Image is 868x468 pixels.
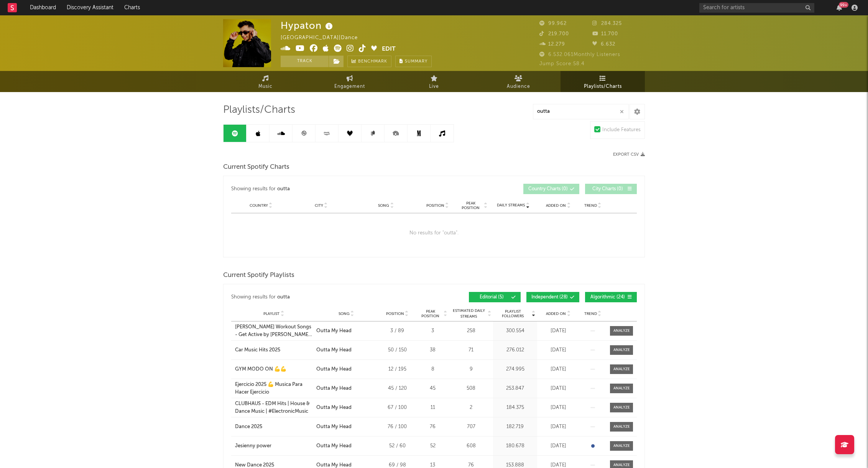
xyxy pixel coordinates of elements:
[223,71,307,92] a: Music
[523,184,579,194] button: Country Charts(0)
[358,57,387,66] span: Benchmark
[316,366,352,373] div: Outta My Head
[380,327,414,335] div: 3 / 89
[495,385,535,392] div: 253.847
[418,385,447,392] div: 45
[495,309,531,318] span: Playlist Followers
[386,311,404,316] span: Position
[235,381,312,396] a: Ejercicio 2025 💪 Musica Para Hacer Ejercicio
[495,423,535,431] div: 182.719
[316,404,352,412] div: Outta My Head
[451,346,491,354] div: 71
[531,295,568,300] span: Independent ( 28 )
[585,184,637,194] button: City Charts(0)
[429,82,439,91] span: Live
[495,404,535,412] div: 184.375
[584,82,622,91] span: Playlists/Charts
[380,346,414,354] div: 50 / 150
[495,327,535,335] div: 300.554
[526,292,579,302] button: Independent(28)
[459,201,483,210] span: Peak Position
[235,366,286,373] div: GYM MODO ON 💪​💪​
[613,152,645,157] button: Export CSV
[495,442,535,450] div: 180.678
[839,2,848,8] div: 99 +
[592,42,615,47] span: 6.632
[277,185,290,194] div: outta
[539,21,567,26] span: 99.962
[418,442,447,450] div: 52
[316,327,352,335] div: Outta My Head
[250,203,268,208] span: Country
[539,366,577,373] div: [DATE]
[451,385,491,392] div: 508
[539,442,577,450] div: [DATE]
[316,442,352,450] div: Outta My Head
[235,423,312,431] a: Dance 2025
[474,295,509,300] span: Editorial ( 5 )
[539,61,585,66] span: Jump Score: 58.4
[539,42,565,47] span: 12.279
[602,125,641,135] div: Include Features
[380,404,414,412] div: 67 / 100
[235,442,271,450] div: Jesienny power
[590,295,625,300] span: Algorithmic ( 24 )
[418,327,447,335] div: 3
[316,346,352,354] div: Outta My Head
[378,203,389,208] span: Song
[495,346,535,354] div: 276.012
[380,366,414,373] div: 12 / 195
[699,3,814,13] input: Search for artists
[231,184,434,194] div: Showing results for
[235,423,262,431] div: Dance 2025
[539,385,577,392] div: [DATE]
[339,311,350,316] span: Song
[495,366,535,373] div: 274.995
[418,309,442,318] span: Peak Position
[418,404,447,412] div: 11
[380,385,414,392] div: 45 / 120
[223,163,289,172] span: Current Spotify Charts
[546,203,566,208] span: Added On
[235,366,312,373] a: GYM MODO ON 💪​💪​
[281,19,335,32] div: Hypaton
[263,311,279,316] span: Playlist
[231,292,434,302] div: Showing results for
[223,271,294,280] span: Current Spotify Playlists
[539,346,577,354] div: [DATE]
[539,404,577,412] div: [DATE]
[837,5,842,11] button: 99+
[533,104,629,119] input: Search Playlists/Charts
[235,346,280,354] div: Car Music Hits 2025
[469,292,521,302] button: Editorial(5)
[235,346,312,354] a: Car Music Hits 2025
[380,423,414,431] div: 76 / 100
[451,308,487,320] span: Estimated Daily Streams
[395,56,432,67] button: Summary
[592,31,618,36] span: 11.700
[539,31,569,36] span: 219.700
[347,56,391,67] a: Benchmark
[451,404,491,412] div: 2
[528,187,568,191] span: Country Charts ( 0 )
[281,56,329,67] button: Track
[418,423,447,431] div: 76
[382,44,396,54] button: Edit
[281,33,367,43] div: [GEOGRAPHIC_DATA] | Dance
[392,71,476,92] a: Live
[277,293,290,302] div: outta
[584,203,597,208] span: Trend
[426,203,444,208] span: Position
[451,423,491,431] div: 707
[546,311,566,316] span: Added On
[235,400,312,415] a: CLUBHAUS - EDM Hits | House & Dance Music | #ElectronicMusic
[235,323,312,338] a: [PERSON_NAME] Workout Songs - Get Active by [PERSON_NAME] (Official)
[584,311,597,316] span: Trend
[451,327,491,335] div: 258
[507,82,530,91] span: Audience
[539,327,577,335] div: [DATE]
[561,71,645,92] a: Playlists/Charts
[235,442,312,450] a: Jesienny power
[539,52,620,57] span: 6.532.061 Monthly Listeners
